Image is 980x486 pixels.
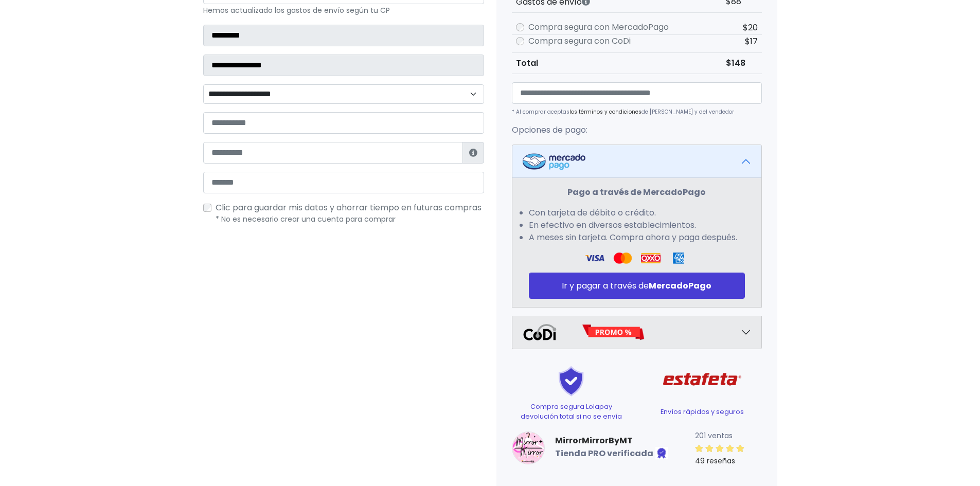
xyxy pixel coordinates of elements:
[512,402,631,421] p: Compra segura Lolapay devolución total si no se envía
[216,202,482,213] span: Clic para guardar mis datos y ahorrar tiempo en futuras compras
[512,124,762,136] p: Opciones de pago:
[529,231,745,244] li: A meses sin tarjeta. Compra ahora y paga después.
[655,447,668,459] img: Tienda verificada
[555,435,668,447] a: MirrorMirrorByMT
[216,214,484,225] p: * No es necesario crear una cuenta para comprar
[613,252,632,264] img: Visa Logo
[555,448,653,460] b: Tienda PRO verificada
[512,431,545,464] img: small.png
[695,442,762,467] a: 49 reseñas
[649,280,711,292] strong: MercadoPago
[512,108,762,116] p: * Al comprar aceptas de [PERSON_NAME] y del vendedor
[536,366,607,397] img: Shield
[523,324,557,340] img: Codi Logo
[669,252,688,264] img: Amex Logo
[641,252,661,264] img: Oxxo Logo
[529,219,745,231] li: En efectivo en diversos establecimientos.
[695,442,744,455] div: 5 / 5
[569,108,642,116] a: los términos y condiciones
[695,430,733,441] small: 201 ventas
[512,52,722,74] th: Total
[203,5,390,15] small: Hemos actualizado los gastos de envío según tu CP
[695,456,735,466] small: 49 reseñas
[745,35,758,47] span: $17
[528,35,631,47] label: Compra segura con CoDi
[582,324,645,340] img: Promo
[585,252,604,264] img: Visa Logo
[523,153,585,170] img: Mercadopago Logo
[529,207,745,219] li: Con tarjeta de débito o crédito.
[655,357,750,402] img: Estafeta Logo
[529,273,745,299] button: Ir y pagar a través deMercadoPago
[469,149,477,157] i: Estafeta lo usará para ponerse en contacto en caso de tener algún problema con el envío
[722,52,761,74] td: $148
[743,22,758,33] span: $20
[528,21,669,33] label: Compra segura con MercadoPago
[567,186,706,198] strong: Pago a través de MercadoPago
[643,407,762,417] p: Envíos rápidos y seguros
